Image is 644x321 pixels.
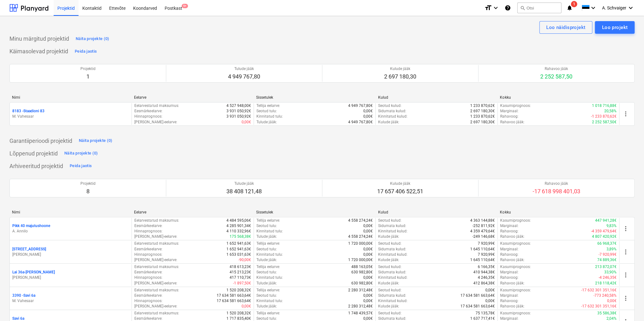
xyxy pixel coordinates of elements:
[12,252,129,257] p: [PERSON_NAME]
[12,270,129,280] div: Lai 36a-[PERSON_NAME][PERSON_NAME]
[500,241,531,246] p: Kasumiprognoos :
[12,95,129,100] div: Nimi
[378,293,406,298] p: Sidumata kulud :
[500,257,524,263] p: Rahavoo jääk :
[134,108,162,114] p: Eesmärkeelarve :
[604,270,617,275] p: 33,90%
[378,114,407,119] p: Kinnitatud kulud :
[378,241,401,246] p: Seotud kulud :
[500,218,531,223] p: Kasumiprognoos :
[134,234,177,239] p: [PERSON_NAME]-eelarve :
[606,247,617,252] p: 3,89%
[485,298,495,304] p: 0,00€
[351,281,373,286] p: 630 982,80€
[378,103,401,108] p: Seotud kulud :
[539,21,592,34] button: Loo näidisprojekt
[228,66,260,72] p: Tulude jääk
[9,48,68,55] p: Käimasolevad projektid
[134,264,179,270] p: Eelarvestatud maksumus :
[597,311,617,316] p: 35 586,38€
[594,293,617,298] p: -773 240,58%
[500,311,531,316] p: Kasumiprognoos :
[470,108,495,114] p: 2 697 180,30€
[384,66,416,72] p: Kulude jääk
[612,291,644,321] iframe: Chat Widget
[485,288,495,293] p: 0,00€
[134,120,177,125] p: [PERSON_NAME]-eelarve :
[589,4,597,12] i: keyboard_arrow_down
[12,275,129,280] p: [PERSON_NAME]
[622,271,629,279] span: more_vert
[256,288,280,293] p: Tellija eelarve :
[256,95,373,100] div: Sissetulek
[256,120,277,125] p: Tulude jääk :
[599,275,617,280] p: -4 246,35€
[378,311,401,316] p: Seotud kulud :
[242,120,251,125] p: 0,00€
[12,270,55,275] p: Lai 36a-[PERSON_NAME]
[12,114,129,119] p: M. Vahesaar
[134,103,179,108] p: Eelarvestatud maksumus :
[592,120,617,125] p: 2 252 587,50€
[80,188,96,195] p: 8
[378,288,401,293] p: Seotud kulud :
[378,95,495,100] div: Kulud
[348,120,373,125] p: 4 949 767,80€
[230,234,251,239] p: 175 568,38€
[226,108,251,114] p: 3 931 050,92€
[500,234,524,239] p: Rahavoo jääk :
[256,229,283,234] p: Kinnitatud tulu :
[134,223,162,229] p: Eesmärkeelarve :
[348,234,373,239] p: 4 558 274,24€
[363,252,373,257] p: 0,00€
[500,304,524,309] p: Rahavoo jääk :
[363,298,373,304] p: 0,00€
[478,264,495,270] p: 6 166,35€
[226,188,262,195] p: 38 408 121,48
[228,73,260,80] p: 4 949 767,80
[500,293,518,298] p: Marginaal :
[134,114,162,119] p: Hinnaprognoos :
[476,311,495,316] p: 75 135,78€
[80,73,96,80] p: 1
[517,3,561,13] button: Otsi
[546,23,585,32] div: Loo näidisprojekt
[592,103,617,108] p: 1 018 716,88€
[134,281,177,286] p: [PERSON_NAME]-eelarve :
[363,247,373,252] p: 0,00€
[226,218,251,223] p: 4 484 595,06€
[73,46,98,56] button: Peida jaotis
[595,218,617,223] p: 447 941,28€
[500,275,518,280] p: Rahavoog :
[256,223,277,229] p: Seotud tulu :
[348,257,373,263] p: 1 720 000,00€
[500,103,531,108] p: Kasumiprognoos :
[256,264,280,270] p: Tellija eelarve :
[500,223,518,229] p: Marginaal :
[242,304,251,309] p: 0,00€
[378,264,401,270] p: Seotud kulud :
[604,108,617,114] p: 20,58%
[256,257,277,263] p: Tulude jääk :
[377,188,423,195] p: 17 657 406 522,51
[484,4,492,12] i: format_size
[602,5,626,10] span: A. Schvaiger
[226,247,251,252] p: 1 652 941,63€
[256,293,277,298] p: Seotud tulu :
[63,149,100,159] button: Näita projekte (0)
[377,181,423,186] p: Kulude jääk
[500,264,531,270] p: Kasumiprognoos :
[622,225,629,232] span: more_vert
[500,288,531,293] p: Kasumiprognoos :
[182,4,188,8] span: 9+
[378,218,401,223] p: Seotud kulud :
[233,281,251,286] p: -1 897,50€
[363,293,373,298] p: 0,00€
[226,223,251,229] p: 4 285 901,34€
[500,298,518,304] p: Rahavoog :
[256,103,280,108] p: Tellija eelarve :
[597,257,617,263] p: 74 889,36€
[378,223,406,229] p: Sidumata kulud :
[80,181,96,186] p: Projektid
[478,275,495,280] p: 4 246,35€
